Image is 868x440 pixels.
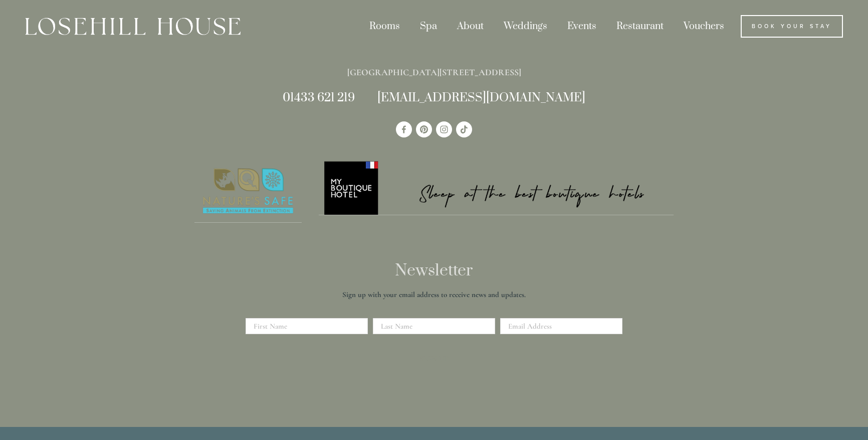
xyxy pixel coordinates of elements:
a: Vouchers [675,15,733,38]
input: Last Name [373,318,495,334]
img: Nature's Safe - Logo [194,160,302,223]
img: Losehill House [25,18,241,35]
input: Email Address [500,318,622,334]
div: About [448,15,493,38]
p: [GEOGRAPHIC_DATA][STREET_ADDRESS] [194,65,674,80]
img: My Boutique Hotel - Logo [319,160,674,215]
div: Restaurant [607,15,673,38]
a: My Boutique Hotel - Logo [319,160,674,216]
a: Nature's Safe - Logo [194,160,302,223]
div: Weddings [495,15,556,38]
a: Pinterest [416,121,432,137]
a: Instagram [436,121,452,137]
p: Sign up with your email address to receive news and updates. [249,288,619,301]
div: Spa [411,15,446,38]
span: Sign Up [419,354,449,363]
h2: Newsletter [249,262,619,280]
div: Events [558,15,605,38]
input: First Name [246,318,368,334]
a: [EMAIL_ADDRESS][DOMAIN_NAME] [377,90,585,105]
a: 01433 621 219 [283,90,355,105]
a: Losehill House Hotel & Spa [396,121,412,137]
a: TikTok [456,121,472,137]
button: Sign Up [400,346,468,371]
a: Book Your Stay [741,15,843,38]
div: Rooms [360,15,409,38]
